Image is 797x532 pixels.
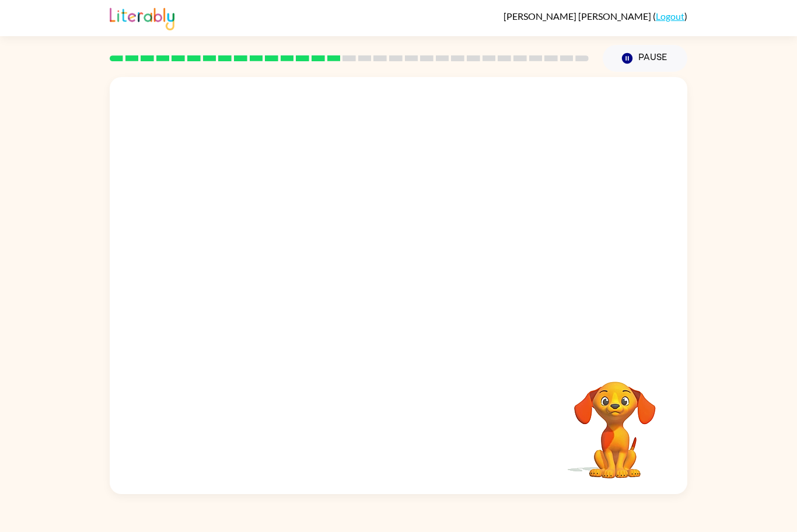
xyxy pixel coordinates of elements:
button: Pause [603,45,687,72]
video: Your browser must support playing .mp4 files to use Literably. Please try using another browser. [557,363,673,480]
a: Logout [656,10,684,22]
img: Literably [110,5,174,30]
span: [PERSON_NAME] [PERSON_NAME] [504,10,653,22]
div: ( ) [504,10,687,22]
